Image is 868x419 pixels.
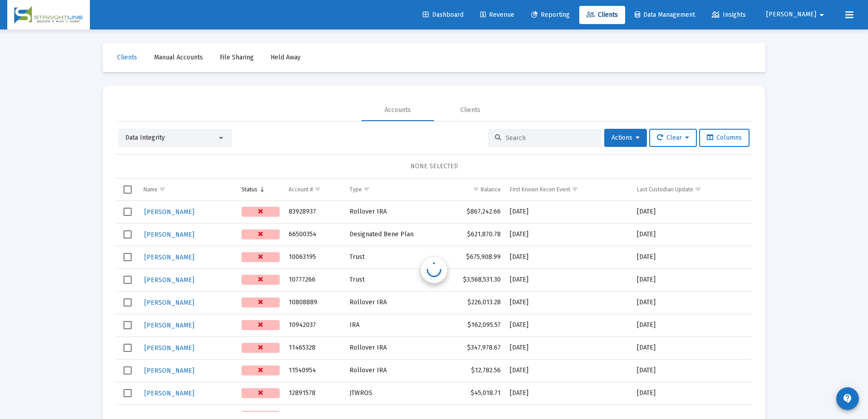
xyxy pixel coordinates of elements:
td: [DATE] [632,268,752,291]
td: [DATE] [632,201,752,224]
a: Held Away [263,49,308,67]
mat-icon: contact_support [842,393,853,404]
a: [PERSON_NAME] [143,296,195,309]
span: [PERSON_NAME] [144,367,194,375]
span: Show filter options for column 'Balance' [473,186,479,193]
span: Revenue [480,11,514,19]
td: [DATE] [505,246,632,268]
button: Actions [604,129,647,147]
a: [PERSON_NAME] [143,228,195,241]
a: Clients [110,49,144,67]
div: Status [242,186,257,193]
td: [DATE] [632,359,752,382]
td: 10942037 [284,314,345,336]
td: Designated Bene Plan [345,223,443,246]
button: Columns [699,129,750,147]
div: Select row [123,276,132,284]
span: File Sharing [220,54,254,61]
span: Columns [707,134,742,141]
div: Clients [460,106,480,115]
td: JTWROS [345,382,443,404]
td: $226,013.28 [443,291,505,314]
td: $621,870.78 [443,223,505,246]
span: Show filter options for column 'Last Custodian Update' [695,186,701,193]
span: Show filter options for column 'Type' [363,186,370,193]
div: NONE SELECTED [123,162,745,171]
td: 10808889 [284,291,345,314]
span: [PERSON_NAME] [766,11,816,19]
td: Rollover IRA [345,201,443,224]
td: [DATE] [632,382,752,404]
span: Actions [612,134,640,141]
td: Column Account # [284,179,345,200]
td: $162,095.57 [443,314,505,336]
span: Clear [657,134,689,141]
span: Show filter options for column 'First Known Recon Event' [572,186,578,193]
td: 11540954 [284,359,345,382]
input: Search [506,134,595,142]
td: 10063195 [284,246,345,268]
span: Data Management [635,11,695,19]
td: $675,908.99 [443,246,505,268]
span: [PERSON_NAME] [144,276,194,284]
td: 83928937 [284,201,345,224]
a: [PERSON_NAME] [143,273,195,287]
td: 12891578 [284,382,345,404]
a: Reporting [524,6,577,24]
span: [PERSON_NAME] [144,208,194,216]
span: [PERSON_NAME] [144,390,194,397]
a: [PERSON_NAME] [143,319,195,332]
td: 10777266 [284,268,345,291]
td: Column Type [345,179,443,200]
a: Revenue [473,6,522,24]
td: $12,782.56 [443,359,505,382]
td: [DATE] [632,246,752,268]
span: Manual Accounts [154,54,203,61]
div: Data grid [116,179,752,412]
td: [DATE] [505,268,632,291]
a: [PERSON_NAME] [143,364,195,377]
span: [PERSON_NAME] [144,231,194,239]
a: [PERSON_NAME] [143,341,195,355]
td: [DATE] [505,359,632,382]
span: Reporting [531,11,570,19]
mat-icon: arrow_drop_down [816,6,827,24]
span: Show filter options for column 'Account #' [314,186,321,193]
div: Balance [481,186,501,193]
td: [DATE] [505,382,632,404]
td: Column Status [237,179,285,200]
button: [PERSON_NAME] [755,5,838,24]
div: Account # [289,186,313,193]
td: IRA [345,314,443,336]
div: Select row [123,344,132,352]
a: Clients [579,6,625,24]
span: Clients [117,54,137,61]
td: 66500354 [284,223,345,246]
a: Dashboard [415,6,471,24]
td: [DATE] [505,223,632,246]
div: Select row [123,253,132,261]
a: File Sharing [212,49,261,67]
span: [PERSON_NAME] [144,322,194,329]
td: 11465328 [284,336,345,359]
div: Select row [123,230,132,239]
td: [DATE] [632,223,752,246]
td: Trust [345,246,443,268]
td: [DATE] [505,291,632,314]
td: Column Balance [443,179,505,200]
a: [PERSON_NAME] [143,387,195,400]
div: Name [143,186,158,193]
td: [DATE] [505,336,632,359]
span: Dashboard [423,11,464,19]
div: Select row [123,321,132,329]
td: Column Name [139,179,237,200]
a: Data Management [627,6,702,24]
a: Manual Accounts [147,49,210,67]
span: Insights [712,11,746,19]
div: Accounts [385,106,411,115]
a: Insights [705,6,753,24]
span: [PERSON_NAME] [144,299,194,307]
td: [DATE] [505,314,632,336]
td: [DATE] [505,201,632,224]
td: $867,242.66 [443,201,505,224]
